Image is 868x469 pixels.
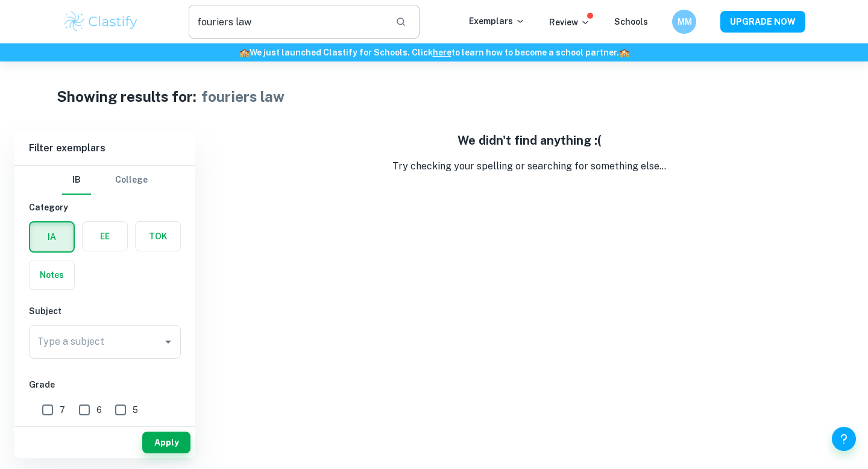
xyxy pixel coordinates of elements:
a: here [433,48,451,57]
span: 🏫 [239,48,250,57]
div: Filter type choice [62,166,148,195]
h1: fouriers law [201,86,285,107]
button: UPGRADE NOW [720,11,805,33]
h6: Category [29,201,181,214]
span: 7 [60,403,65,417]
p: Try checking your spelling or searching for something else... [205,159,854,174]
h1: Showing results for: [57,86,197,107]
span: 🏫 [619,48,629,57]
button: Notes [30,260,74,289]
button: Apply [142,432,190,453]
h6: MM [678,15,691,28]
button: MM [672,10,696,34]
span: 5 [133,403,138,417]
span: 6 [96,403,102,417]
a: Schools [614,17,648,27]
button: IA [30,222,74,251]
img: Clastify logo [63,10,139,34]
input: Search for any exemplars... [189,5,386,39]
button: Open [160,333,177,350]
button: Help and Feedback [832,427,856,451]
button: EE [83,222,127,251]
button: College [115,166,148,195]
p: Review [549,16,590,29]
button: TOK [136,222,180,251]
p: Exemplars [469,14,525,28]
h6: Grade [29,378,181,391]
h6: Filter exemplars [14,131,195,165]
h6: Subject [29,304,181,318]
h6: We just launched Clastify for Schools. Click to learn how to become a school partner. [2,46,866,59]
button: IB [62,166,91,195]
h5: We didn't find anything :( [205,131,854,150]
